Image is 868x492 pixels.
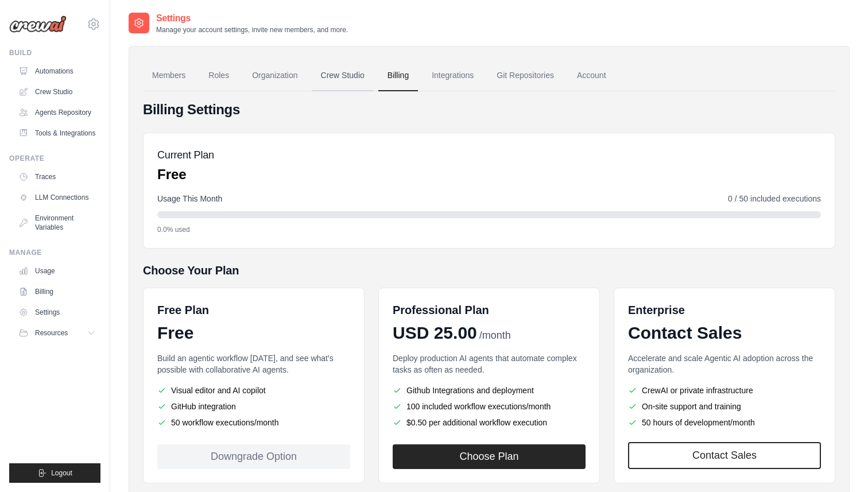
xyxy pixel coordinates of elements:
[628,352,821,375] p: Accelerate and scale Agentic AI adoption across the organization.
[9,16,67,33] img: Logo
[157,302,209,318] h6: Free Plan
[9,154,100,163] div: Operate
[628,417,821,428] li: 50 hours of development/month
[157,323,350,343] div: Free
[14,303,100,321] a: Settings
[157,147,214,163] h5: Current Plan
[393,385,586,396] li: Github Integrations and deployment
[14,62,100,80] a: Automations
[393,417,586,428] li: $0.50 per additional workflow execution
[157,444,350,469] div: Downgrade Option
[143,60,195,91] a: Members
[14,168,100,186] a: Traces
[393,444,586,469] button: Choose Plan
[143,100,835,119] h4: Billing Settings
[199,60,238,91] a: Roles
[378,60,418,91] a: Billing
[568,60,615,91] a: Account
[156,11,348,25] h2: Settings
[14,282,100,301] a: Billing
[9,248,100,257] div: Manage
[157,417,350,428] li: 50 workflow executions/month
[628,442,821,469] a: Contact Sales
[157,225,190,234] span: 0.0% used
[728,193,821,204] span: 0 / 50 included executions
[14,124,100,142] a: Tools & Integrations
[14,209,100,237] a: Environment Variables
[157,401,350,412] li: GitHub integration
[9,48,100,57] div: Build
[393,323,477,343] span: USD 25.00
[157,165,214,184] p: Free
[243,60,307,91] a: Organization
[479,328,511,343] span: /month
[487,60,563,91] a: Git Repositories
[14,188,100,207] a: LLM Connections
[393,401,586,412] li: 100 included workflow executions/month
[628,385,821,396] li: CrewAI or private infrastructure
[157,385,350,396] li: Visual editor and AI copilot
[157,193,222,204] span: Usage This Month
[393,352,586,375] p: Deploy production AI agents that automate complex tasks as often as needed.
[628,401,821,412] li: On-site support and training
[14,83,100,101] a: Crew Studio
[51,468,72,478] span: Logout
[14,324,100,342] button: Resources
[628,302,821,318] h6: Enterprise
[312,60,374,91] a: Crew Studio
[14,103,100,122] a: Agents Repository
[35,328,68,338] span: Resources
[393,302,489,318] h6: Professional Plan
[156,25,348,34] p: Manage your account settings, invite new members, and more.
[423,60,483,91] a: Integrations
[157,352,350,375] p: Build an agentic workflow [DATE], and see what's possible with collaborative AI agents.
[143,262,835,278] h5: Choose Your Plan
[14,262,100,280] a: Usage
[628,323,821,343] div: Contact Sales
[9,463,100,483] button: Logout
